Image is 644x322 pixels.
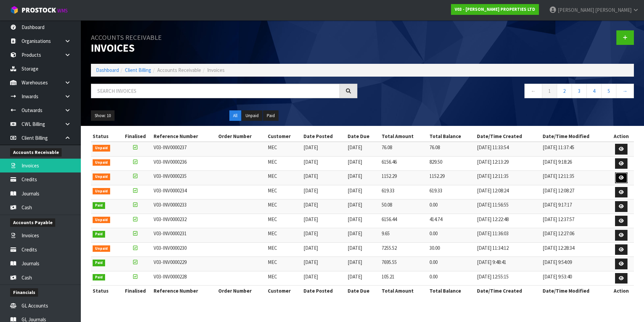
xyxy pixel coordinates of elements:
a: V03 - [PERSON_NAME] PROPERTIES LTD [451,4,539,15]
td: MEC [266,257,302,271]
th: Date Due [346,286,380,296]
td: V03-INV0000232 [152,214,217,228]
td: [DATE] 12:37:57 [541,214,609,228]
td: V03-INV0000230 [152,242,217,257]
td: MEC [266,271,302,286]
span: Unpaid [93,145,110,152]
button: Unpaid [242,110,262,121]
th: Action [609,131,634,142]
td: 414.74 [428,214,475,228]
td: [DATE] [302,199,346,214]
td: 105.21 [380,271,428,286]
td: [DATE] [346,228,380,243]
th: Total Balance [428,286,475,296]
td: [DATE] 12:13:29 [475,156,541,171]
td: MEC [266,185,302,199]
small: Accounts Receivable [91,33,162,42]
a: 3 [572,84,587,98]
td: V03-INV0000236 [152,156,217,171]
a: Dashboard [96,67,119,73]
button: Paid [263,110,279,121]
span: Invoices [207,67,225,73]
nav: Page navigation [367,84,634,100]
th: Date/Time Created [475,131,541,142]
a: ← [524,84,542,98]
td: 76.08 [428,142,475,156]
td: [DATE] [302,228,346,243]
a: Client Billing [125,67,151,73]
td: [DATE] [346,242,380,257]
td: 9.65 [380,228,428,243]
td: [DATE] [302,142,346,156]
td: [DATE] 12:08:24 [475,185,541,199]
td: 0.00 [428,271,475,286]
td: 7255.52 [380,242,428,257]
td: MEC [266,214,302,228]
td: 1152.29 [428,171,475,185]
th: Finalised [119,131,152,142]
td: MEC [266,156,302,171]
th: Reference Number [152,131,217,142]
span: ProStock [22,6,56,15]
span: Unpaid [93,245,110,252]
td: [DATE] [346,257,380,271]
td: MEC [266,171,302,185]
td: MEC [266,242,302,257]
td: [DATE] 9:17:17 [541,199,609,214]
td: 30.00 [428,242,475,257]
span: [PERSON_NAME] [595,7,632,13]
td: [DATE] [302,271,346,286]
td: [DATE] [346,171,380,185]
td: V03-INV0000235 [152,171,217,185]
td: [DATE] [302,185,346,199]
td: MEC [266,228,302,243]
th: Status [91,131,119,142]
td: [DATE] [346,214,380,228]
th: Date/Time Modified [541,286,609,296]
td: [DATE] 12:11:35 [541,171,609,185]
td: [DATE] [302,171,346,185]
td: MEC [266,199,302,214]
td: 619.33 [380,185,428,199]
td: [DATE] [346,271,380,286]
th: Date/Time Created [475,286,541,296]
td: [DATE] 11:34:12 [475,242,541,257]
th: Date/Time Modified [541,131,609,142]
td: V03-INV0000231 [152,228,217,243]
td: 7695.55 [380,257,428,271]
td: [DATE] 12:22:48 [475,214,541,228]
td: [DATE] 12:28:34 [541,242,609,257]
th: Total Amount [380,286,428,296]
td: [DATE] 9:48:41 [475,257,541,271]
td: MEC [266,142,302,156]
td: 0.00 [428,199,475,214]
button: All [229,110,241,121]
h1: Invoices [91,30,357,54]
td: V03-INV0000234 [152,185,217,199]
td: 0.00 [428,228,475,243]
td: V03-INV0000228 [152,271,217,286]
span: Unpaid [93,217,110,223]
th: Date Due [346,131,380,142]
img: cube-alt.png [10,6,19,14]
td: [DATE] [346,185,380,199]
th: Total Amount [380,131,428,142]
td: [DATE] 9:53:40 [541,271,609,286]
td: [DATE] [302,257,346,271]
a: 1 [542,84,557,98]
span: Financials [10,288,38,297]
span: Accounts Receivable [157,67,201,73]
span: Paid [93,260,105,266]
th: Customer [266,286,302,296]
a: 5 [601,84,616,98]
td: 6156.46 [380,156,428,171]
td: V03-INV0000237 [152,142,217,156]
td: [DATE] 11:36:03 [475,228,541,243]
td: [DATE] [302,156,346,171]
td: [DATE] [302,242,346,257]
span: Paid [93,231,105,238]
span: Paid [93,202,105,209]
th: Date Posted [302,286,346,296]
th: Order Number [217,131,266,142]
strong: V03 - [PERSON_NAME] PROPERTIES LTD [455,6,535,12]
